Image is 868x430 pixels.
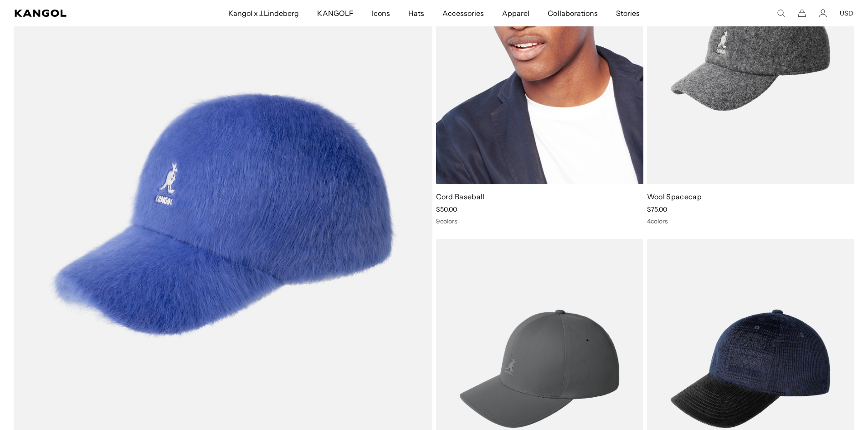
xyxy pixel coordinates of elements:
span: $75.00 [647,205,667,213]
div: 4 colors [647,217,854,225]
a: Wool Spacecap [647,192,702,201]
button: USD [840,9,853,17]
button: Cart [798,9,806,17]
div: 9 colors [436,217,643,225]
a: Account [819,9,827,17]
a: Kangol [15,10,151,17]
summary: Search here [777,9,785,17]
span: $50.00 [436,205,457,213]
a: Cord Baseball [436,192,485,201]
